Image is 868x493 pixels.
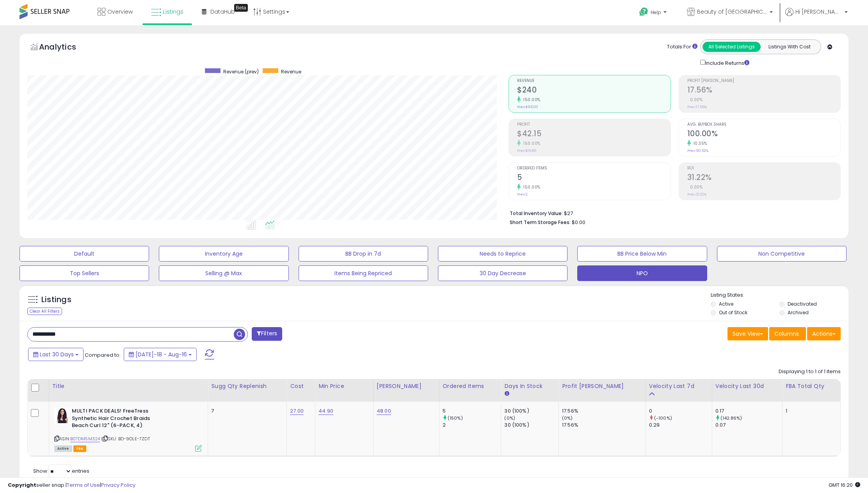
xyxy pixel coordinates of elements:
[703,42,761,52] button: All Selected Listings
[72,408,167,431] b: MULTI PACK DEALS! FreeTress Synthetic Hair Crochet Braids Beach Curl 12" (6-PACK, 4)
[40,351,74,358] span: Last 30 Days
[8,482,135,489] div: seller snap | |
[687,192,706,197] small: Prev: 31.22%
[517,173,670,183] h2: 5
[719,301,733,307] label: Active
[159,246,288,262] button: Inventory Age
[54,445,72,452] span: All listings currently available for purchase on Amazon
[299,265,428,281] button: Items Being Repriced
[443,408,501,415] div: 5
[318,382,370,390] div: Min Price
[443,422,501,429] div: 2
[521,97,541,103] small: 150.00%
[517,166,670,171] span: Ordered Items
[687,129,840,140] h2: 100.00%
[687,166,840,171] span: ROI
[517,85,670,96] h2: $240
[521,141,541,146] small: 150.00%
[234,4,248,12] div: Tooltip anchor
[687,123,840,127] span: Avg. Buybox Share
[28,348,84,361] button: Last 30 Days
[562,415,573,421] small: (0%)
[517,192,528,197] small: Prev: 2
[577,246,707,262] button: BB Price Below Min
[654,415,672,421] small: (-100%)
[504,408,559,415] div: 30 (100%)
[20,246,149,262] button: Default
[694,58,759,67] div: Include Returns
[649,382,709,390] div: Velocity Last 7d
[720,415,742,421] small: (142.86%)
[633,1,674,25] a: Help
[687,79,840,83] span: Profit [PERSON_NAME]
[649,408,712,415] div: 0
[41,294,71,305] h5: Listings
[785,8,848,25] a: Hi [PERSON_NAME]
[73,445,87,452] span: FBA
[788,309,809,316] label: Archived
[8,481,36,489] strong: Copyright
[101,481,135,489] a: Privacy Policy
[769,327,806,340] button: Columns
[715,382,779,390] div: Velocity Last 30d
[85,351,121,359] span: Compared to:
[443,382,498,390] div: Ordered Items
[318,407,333,415] a: 44.90
[562,408,646,415] div: 17.56%
[711,292,848,299] p: Listing States:
[517,148,536,153] small: Prev: $16.86
[163,8,183,16] span: Listings
[717,246,847,262] button: Non Competitive
[510,210,563,217] b: Total Inventory Value:
[210,8,235,16] span: DataHub
[377,407,391,415] a: 48.00
[727,327,768,340] button: Save View
[107,8,133,16] span: Overview
[687,184,703,190] small: 0.00%
[281,68,301,75] span: Revenue
[504,390,509,397] small: Days In Stock.
[20,265,149,281] button: Top Sellers
[577,265,707,281] button: NPO
[448,415,463,421] small: (150%)
[795,8,842,16] span: Hi [PERSON_NAME]
[70,436,100,442] a: B07DM5M324
[788,301,817,307] label: Deactivated
[211,382,283,390] div: Sugg Qty Replenish
[27,308,62,315] div: Clear All Filters
[124,348,197,361] button: [DATE]-18 - Aug-16
[377,382,436,390] div: [PERSON_NAME]
[786,382,837,390] div: FBA Total Qty
[786,408,834,415] div: 1
[223,68,259,75] span: Revenue (prev)
[667,43,697,51] div: Totals For
[697,8,767,16] span: Beauty of [GEOGRAPHIC_DATA]
[691,141,707,146] small: 10.35%
[504,415,515,421] small: (0%)
[54,408,202,451] div: ASIN:
[517,105,538,109] small: Prev: $96.00
[135,351,187,358] span: [DATE]-18 - Aug-16
[54,408,70,423] img: 21zc6LUjXML._SL40_.jpg
[211,408,281,415] div: 7
[504,422,559,429] div: 30 (100%)
[760,42,818,52] button: Listings With Cost
[159,265,288,281] button: Selling @ Max
[651,9,661,16] span: Help
[572,219,585,226] span: $0.00
[687,148,708,153] small: Prev: 90.62%
[438,265,567,281] button: 30 Day Decrease
[687,173,840,183] h2: 31.22%
[649,422,712,429] div: 0.29
[521,184,541,190] small: 150.00%
[687,97,703,103] small: 0.00%
[829,481,860,489] span: 2025-09-16 16:20 GMT
[252,327,282,341] button: Filters
[517,129,670,140] h2: $42.15
[101,436,149,442] span: | SKU: BD-9OLE-7ZDT
[715,422,782,429] div: 0.07
[715,408,782,415] div: 0.17
[774,330,799,338] span: Columns
[39,41,91,54] h5: Analytics
[639,7,649,17] i: Get Help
